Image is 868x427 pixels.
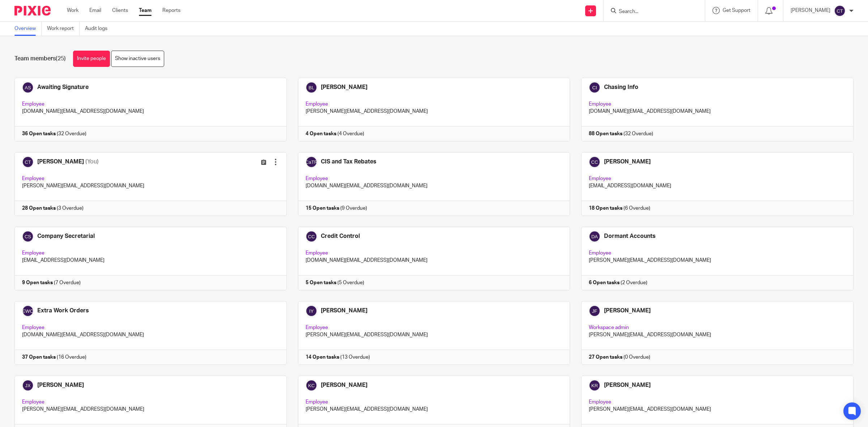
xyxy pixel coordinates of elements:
a: Overview [14,22,42,36]
a: Audit logs [85,22,113,36]
a: Work report [47,22,80,36]
img: Pixie [14,6,51,16]
h1: Team members [14,55,66,63]
a: Invite people [73,51,110,67]
p: [PERSON_NAME] [791,7,830,14]
a: Reports [162,7,180,14]
span: (25) [56,56,66,61]
a: Team [139,7,152,14]
a: Clients [112,7,128,14]
a: Work [67,7,78,14]
a: Show inactive users [111,51,164,67]
input: Search [618,9,683,15]
a: Email [89,7,101,14]
img: svg%3E [834,5,846,17]
span: Get Support [723,8,750,13]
